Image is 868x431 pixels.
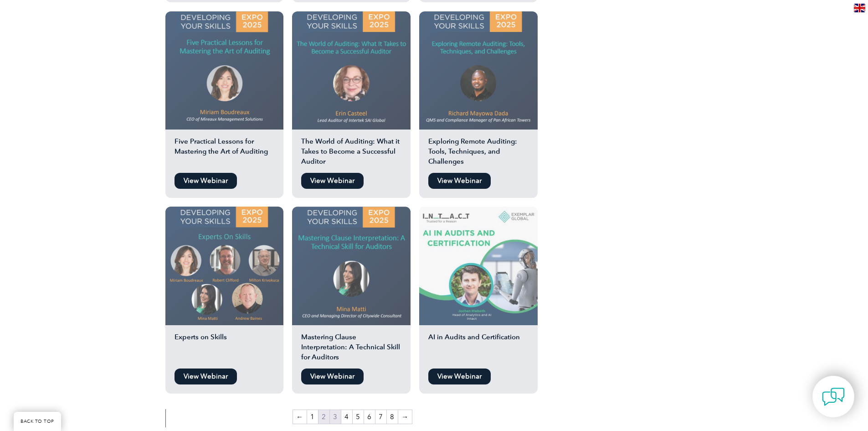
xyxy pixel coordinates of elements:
img: contact-chat.png [822,385,845,408]
a: AI in Audits and Certification [419,207,538,364]
a: BACK TO TOP [14,412,61,431]
a: The World of Auditing: What it Takes to Become a Successful Auditor [292,11,411,169]
img: Dada [419,11,538,130]
a: Exploring Remote Auditing: Tools, Techniques, and Challenges [419,11,538,169]
img: mina [292,207,411,325]
a: Mastering Clause Interpretation: A Technical Skill for Auditors [292,207,411,364]
a: ← [293,410,307,424]
img: AI audit [419,207,538,325]
a: Page 8 [387,410,398,424]
img: en [854,4,865,12]
nav: Product Pagination [165,409,539,427]
a: View Webinar [175,369,237,384]
a: Page 1 [307,410,318,424]
a: Five Practical Lessons for Mastering the Art of Auditing [165,11,284,169]
a: Experts on Skills [165,207,284,364]
a: → [398,410,412,424]
h2: The World of Auditing: What it Takes to Become a Successful Auditor [292,136,411,168]
a: View Webinar [175,173,237,189]
a: View Webinar [428,173,491,189]
a: Page 6 [364,410,375,424]
a: Page 7 [375,410,386,424]
h2: Five Practical Lessons for Mastering the Art of Auditing [165,136,284,168]
h2: AI in Audits and Certification [419,332,538,364]
h2: Exploring Remote Auditing: Tools, Techniques, and Challenges [419,136,538,168]
span: Page 2 [318,410,329,424]
a: View Webinar [428,369,491,384]
a: Page 4 [341,410,352,424]
a: View Webinar [301,173,364,189]
a: Page 3 [330,410,341,424]
h2: Mastering Clause Interpretation: A Technical Skill for Auditors [292,332,411,364]
a: Page 5 [353,410,364,424]
img: expert on skills [165,207,284,325]
a: View Webinar [301,369,364,384]
h2: Experts on Skills [165,332,284,364]
img: Miriam [165,11,284,130]
img: Erin [292,11,411,130]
